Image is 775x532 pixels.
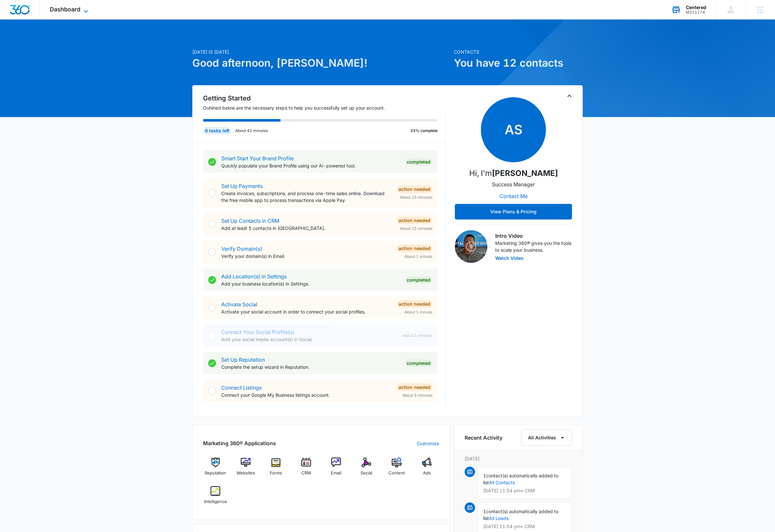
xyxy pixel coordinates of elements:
[402,333,432,339] span: About 5 minutes
[384,458,409,481] a: Content
[221,155,294,162] a: Smart Start Your Brand Profile
[483,524,566,529] p: [DATE] 11:54 pm • CRM
[400,226,432,232] span: About 15 minutes
[489,515,509,521] a: All Leads
[405,158,432,166] div: Completed
[465,455,572,462] p: [DATE]
[221,246,262,252] a: Verify Domain(s)
[237,470,255,476] span: Websites
[483,509,486,514] span: 1
[301,470,311,476] span: CRM
[270,470,282,476] span: Forms
[397,217,432,224] div: Action Needed
[235,128,268,134] p: About 42 minutes
[360,470,372,476] span: Social
[469,167,558,179] p: Hi, I'm
[221,384,262,391] a: Connect Listings
[455,230,487,263] img: Intro Video
[203,486,228,510] a: Intelligence
[686,10,706,15] div: account id
[495,256,523,260] button: Watch Video
[483,473,486,478] span: 1
[221,183,263,189] a: Set Up Payments
[203,458,228,481] a: Reputation
[221,308,391,315] p: Activate your social account in order to connect your social profiles.
[233,458,258,481] a: Websites
[405,276,432,284] div: Completed
[203,439,276,447] h2: Marketing 360® Applications
[489,480,515,485] a: All Contacts
[400,194,432,200] span: About 15 minutes
[221,190,391,204] p: Create invoices, subscriptions, and process one-time sales online. Download the free mobile app t...
[221,364,400,370] p: Complete the setup wizard in Reputation.
[293,458,319,481] a: CRM
[221,356,265,363] a: Set Up Reputation
[565,92,573,100] button: Toggle Collapse
[455,204,572,219] button: View Plans & Pricing
[354,458,379,481] a: Social
[483,473,558,485] span: contact(s) automatically added to list
[483,509,558,521] span: contact(s) automatically added to list
[417,440,439,447] a: Customize
[204,499,227,505] span: Intelligence
[221,336,397,343] p: Add your social media account(s) in Social.
[50,6,80,13] span: Dashboard
[203,93,446,103] h2: Getting Started
[221,253,391,259] p: Verify your domain(s) in Email.
[495,240,572,253] p: Marketing 360® gives you the tools to scale your business.
[483,488,566,493] p: [DATE] 11:54 pm • CRM
[465,434,502,442] h6: Recent Activity
[404,309,432,315] span: About 1 minute
[686,5,706,10] div: account name
[203,104,446,111] p: Outlined below are the necessary steps to help you successfully set up your account.
[481,97,546,162] span: AS
[492,180,535,188] p: Success Manager
[414,458,439,481] a: Ads
[493,188,534,204] button: Contact Me
[410,128,438,134] p: 33% complete
[397,383,432,391] div: Action Needed
[331,470,341,476] span: Email
[221,392,391,398] p: Connect your Google My Business listings account.
[397,245,432,252] div: Action Needed
[397,300,432,308] div: Action Needed
[221,280,400,287] p: Add your business location(s) in Settings.
[423,470,431,476] span: Ads
[324,458,349,481] a: Email
[492,168,558,178] strong: [PERSON_NAME]
[192,55,450,71] h1: Good afternoon, [PERSON_NAME]!
[388,470,405,476] span: Content
[495,232,572,240] h3: Intro Video
[264,458,289,481] a: Forms
[521,430,572,446] button: All Activities
[221,301,257,308] a: Activate Social
[454,48,583,55] p: Contacts
[405,359,432,367] div: Completed
[221,225,391,232] p: Add at least 5 contacts in [GEOGRAPHIC_DATA].
[221,218,279,224] a: Set Up Contacts in CRM
[404,254,432,259] span: About 1 minute
[402,392,432,398] span: About 5 minutes
[205,470,226,476] span: Reputation
[221,162,400,169] p: Quickly populate your Brand Profile using our AI-powered tool.
[221,273,287,280] a: Add Location(s) in Settings
[397,185,432,193] div: Action Needed
[203,127,231,135] div: 6 tasks left
[192,48,450,55] p: [DATE] is [DATE]
[454,55,583,71] h1: You have 12 contacts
